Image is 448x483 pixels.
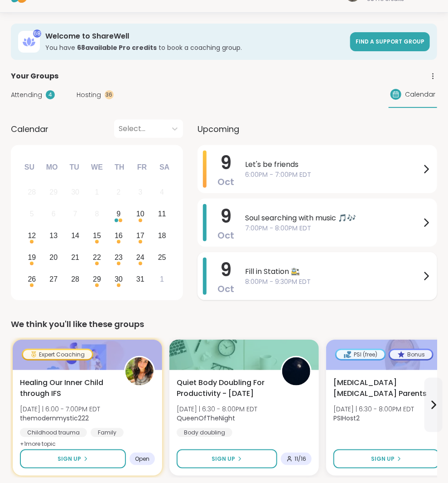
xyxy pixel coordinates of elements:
div: Mo [42,157,62,177]
div: 20 [49,251,58,263]
div: 27 [49,273,58,285]
span: 6:00PM - 7:00PM EDT [245,170,421,180]
div: 30 [115,273,123,285]
div: Not available Tuesday, October 7th, 2025 [66,205,85,224]
span: 8:00PM - 9:30PM EDT [245,277,421,287]
div: 17 [136,229,145,242]
span: Upcoming [198,123,239,135]
span: Open [135,455,149,463]
span: 9 [220,150,231,176]
h3: Welcome to ShareWell [45,31,345,41]
div: 68 [33,29,41,38]
span: Oct [217,283,234,295]
button: Sign Up [333,449,439,468]
div: Choose Sunday, October 19th, 2025 [22,248,42,267]
div: Not available Wednesday, October 8th, 2025 [87,205,107,224]
div: 23 [115,251,123,263]
span: Quiet Body Doubling For Productivity - [DATE] [177,377,271,399]
div: 6 [52,208,56,220]
div: Not available Wednesday, October 1st, 2025 [87,183,107,202]
div: 29 [93,273,101,285]
div: 12 [28,229,36,242]
span: Calendar [405,90,435,99]
div: Choose Monday, October 13th, 2025 [44,226,63,246]
button: Sign Up [20,449,126,468]
div: 28 [71,273,79,285]
div: 31 [136,273,145,285]
div: Not available Friday, October 3rd, 2025 [130,183,150,202]
div: Th [110,157,130,177]
div: Not available Sunday, September 28th, 2025 [22,183,42,202]
div: Choose Friday, October 31st, 2025 [130,269,150,289]
div: 29 [49,186,58,198]
b: PSIHost2 [333,414,360,423]
span: Oct [217,229,234,242]
div: 5 [30,208,34,220]
div: 19 [28,251,36,263]
div: Choose Friday, October 24th, 2025 [130,248,150,267]
div: 14 [71,229,79,242]
img: QueenOfTheNight [282,357,310,385]
div: 7 [73,208,77,220]
span: 7:00PM - 8:00PM EDT [245,224,421,233]
span: [DATE] | 6:00 - 7:00PM EDT [20,405,100,414]
div: 24 [136,251,145,263]
span: Sign Up [58,455,81,463]
span: Your Groups [11,71,58,82]
div: 21 [71,251,79,263]
div: Not available Monday, September 29th, 2025 [44,183,63,202]
div: 22 [93,251,101,263]
div: Choose Sunday, October 12th, 2025 [22,226,42,246]
span: 9 [220,204,231,229]
div: Choose Thursday, October 30th, 2025 [109,269,129,289]
div: Choose Tuesday, October 21st, 2025 [66,248,85,267]
span: Find a support group [356,38,424,45]
span: Attending [11,90,42,100]
div: Choose Tuesday, October 28th, 2025 [66,269,85,289]
div: Body doubling [177,428,232,437]
div: Not available Saturday, October 4th, 2025 [152,183,172,202]
b: themodernmystic222 [20,414,89,423]
div: 2 [116,186,120,198]
div: 18 [158,229,166,242]
div: Choose Saturday, October 18th, 2025 [152,226,172,246]
div: Not available Thursday, October 2nd, 2025 [109,183,129,202]
div: 25 [158,251,166,263]
div: Not available Monday, October 6th, 2025 [44,205,63,224]
h3: You have to book a coaching group. [45,43,345,52]
div: Not available Sunday, October 5th, 2025 [22,205,42,224]
span: [DATE] | 6:30 - 8:00PM EDT [333,405,414,414]
b: QueenOfTheNight [177,414,235,423]
div: Choose Thursday, October 23rd, 2025 [109,248,129,267]
span: Healing Our Inner Child through IFS [20,377,114,399]
div: Family [91,428,124,437]
div: 16 [115,229,123,242]
div: Su [19,157,39,177]
div: 15 [93,229,101,242]
div: Choose Friday, October 17th, 2025 [130,226,150,246]
div: Bonus [390,350,432,359]
div: 1 [160,273,164,285]
div: Choose Monday, October 27th, 2025 [44,269,63,289]
div: Childhood trauma [20,428,87,437]
div: Sa [154,157,174,177]
span: 9 [220,257,231,283]
span: Let's be friends [245,159,421,170]
span: Sign Up [212,455,235,463]
div: Choose Monday, October 20th, 2025 [44,248,63,267]
div: Choose Friday, October 10th, 2025 [130,205,150,224]
span: Oct [217,176,234,188]
div: 13 [49,229,58,242]
div: 26 [28,273,36,285]
button: Sign Up [177,449,277,468]
span: Calendar [11,123,48,135]
div: Tu [64,157,84,177]
div: Choose Sunday, October 26th, 2025 [22,269,42,289]
div: 9 [116,208,120,220]
div: 3 [138,186,142,198]
div: Choose Wednesday, October 22nd, 2025 [87,248,107,267]
div: Choose Thursday, October 9th, 2025 [109,205,129,224]
div: Fr [132,157,152,177]
b: 68 available Pro credit s [77,43,157,52]
span: [MEDICAL_DATA] [MEDICAL_DATA] Parents [333,377,428,399]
